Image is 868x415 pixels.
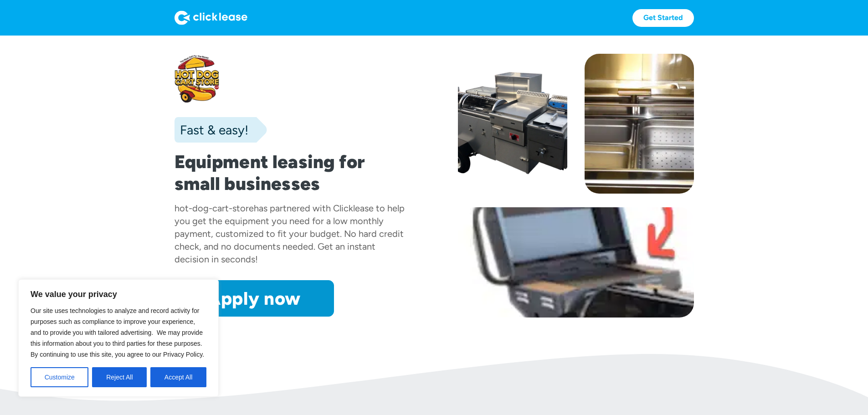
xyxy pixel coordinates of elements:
[31,307,204,358] span: Our site uses technologies to analyze and record activity for purposes such as compliance to impr...
[175,121,248,139] div: Fast & easy!
[150,367,206,387] button: Accept All
[175,280,334,317] a: Apply now
[31,289,206,300] p: We value your privacy
[92,367,147,387] button: Reject All
[175,10,247,25] img: Logo
[175,151,411,195] h1: Equipment leasing for small businesses
[175,203,405,265] div: has partnered with Clicklease to help you get the equipment you need for a low monthly payment, c...
[175,203,254,214] div: hot-dog-cart-store
[632,9,694,27] a: Get Started
[31,367,88,387] button: Customize
[18,279,219,397] div: We value your privacy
